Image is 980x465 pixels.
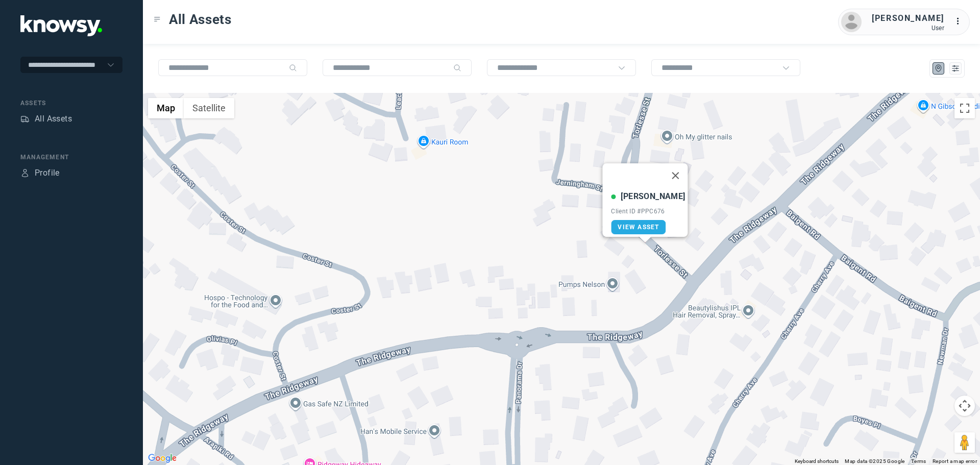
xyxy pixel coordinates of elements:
div: Map [934,64,943,73]
div: Profile [35,167,60,179]
div: Assets [20,99,122,108]
div: Search [289,64,297,72]
div: [PERSON_NAME] [872,12,944,25]
div: Management [20,153,122,162]
button: Close [664,163,688,188]
button: Drag Pegman onto the map to open Street View [954,432,975,453]
a: Open this area in Google Maps (opens a new window) [145,452,179,465]
span: All Assets [169,10,232,29]
button: Show street map [148,98,184,118]
div: : [954,15,967,29]
a: Report a map error [933,458,977,464]
a: View Asset [611,220,666,234]
button: Keyboard shortcuts [795,458,839,465]
div: List [951,64,960,73]
img: avatar.png [841,12,862,32]
div: Client ID #PPC676 [611,208,685,215]
img: Application Logo [20,15,102,36]
a: AssetsAll Assets [20,113,72,125]
span: View Asset [618,224,659,231]
div: All Assets [35,113,72,125]
div: [PERSON_NAME] [621,190,685,203]
div: User [872,25,944,32]
button: Toggle fullscreen view [954,98,975,118]
div: : [954,15,967,28]
button: Map camera controls [954,396,975,416]
a: Terms [911,458,926,464]
a: ProfileProfile [20,167,60,179]
div: Assets [20,114,30,124]
span: Map data ©2025 Google [845,458,904,464]
div: Toggle Menu [154,16,161,23]
tspan: ... [955,17,965,25]
button: Show satellite imagery [184,98,234,118]
div: Search [453,64,461,72]
img: Google [145,452,179,465]
div: Profile [20,168,30,178]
